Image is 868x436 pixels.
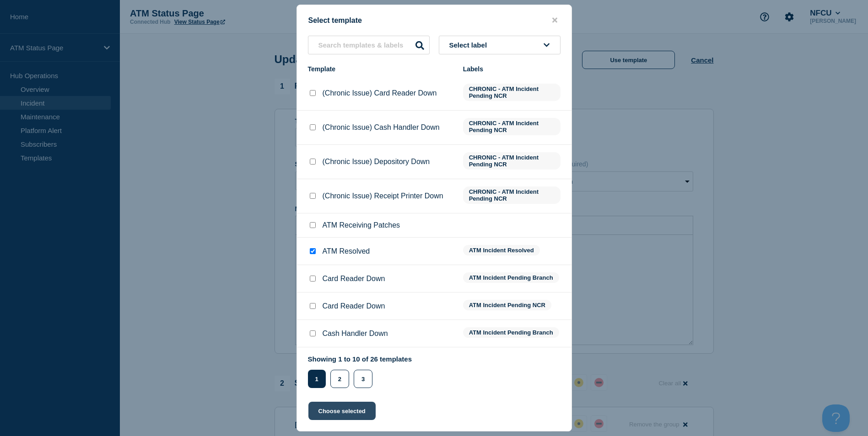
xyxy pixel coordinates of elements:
[310,193,316,199] input: (Chronic Issue) Receipt Printer Down checkbox
[463,65,561,73] div: Labels
[323,302,385,310] p: Card Reader Down
[323,275,385,283] p: Card Reader Down
[310,124,316,130] input: (Chronic Issue) Cash Handler Down checkbox
[463,245,540,255] span: ATM Incident Resolved
[463,84,561,101] span: CHRONIC - ATM Incident Pending NCR
[308,36,430,54] input: Search templates & labels
[323,89,437,97] p: (Chronic Issue) Card Reader Down
[449,41,491,49] span: Select label
[323,330,388,338] p: Cash Handler Down
[308,65,454,73] div: Template
[354,370,372,388] button: 3
[463,272,559,283] span: ATM Incident Pending Branch
[330,370,349,388] button: 2
[439,36,561,54] button: Select label
[463,152,561,170] span: CHRONIC - ATM Incident Pending NCR
[323,221,400,229] p: ATM Receiving Patches
[323,192,443,200] p: (Chronic Issue) Receipt Printer Down
[323,123,440,132] p: (Chronic Issue) Cash Handler Down
[310,303,316,309] input: Card Reader Down checkbox
[550,16,560,25] button: close button
[308,402,376,420] button: Choose selected
[308,370,326,388] button: 1
[463,186,561,204] span: CHRONIC - ATM Incident Pending NCR
[463,327,559,338] span: ATM Incident Pending Branch
[323,247,370,255] p: ATM Resolved
[463,118,561,135] span: CHRONIC - ATM Incident Pending NCR
[310,222,316,228] input: ATM Receiving Patches checkbox
[310,159,316,165] input: (Chronic Issue) Depository Down checkbox
[310,248,316,254] input: ATM Resolved checkbox
[310,90,316,96] input: (Chronic Issue) Card Reader Down checkbox
[323,158,430,166] p: (Chronic Issue) Depository Down
[310,276,316,282] input: Card Reader Down checkbox
[310,330,316,336] input: Cash Handler Down checkbox
[463,300,551,310] span: ATM Incident Pending NCR
[297,16,571,25] div: Select template
[308,355,412,363] p: Showing 1 to 10 of 26 templates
